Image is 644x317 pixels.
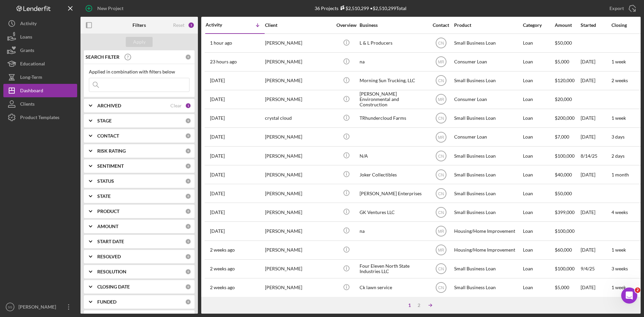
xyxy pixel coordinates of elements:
b: START DATE [97,239,124,244]
b: Filters [132,22,146,28]
b: RESOLVED [97,254,121,259]
div: New Project [97,2,123,15]
b: STATE [97,194,111,199]
a: Loans [3,30,77,44]
b: STAGE [97,118,112,123]
div: na [360,53,427,71]
text: MR [438,248,444,253]
span: $20,000 [555,96,572,102]
div: Small Business Loan [454,34,521,52]
div: Activity [20,17,37,32]
time: 3 days [611,134,625,140]
div: Dashboard [20,84,43,99]
div: Started [581,22,611,28]
div: [PERSON_NAME] [265,53,332,71]
div: [PERSON_NAME] [265,241,332,259]
div: Contact [428,22,453,28]
button: Product Templates [3,111,77,124]
div: Small Business Loan [454,72,521,90]
div: Morning Sun Trucking, LLC [360,72,427,90]
div: Long-Term [20,70,42,86]
button: Grants [3,44,77,57]
div: Housing/Home Improvement [454,241,521,259]
div: [PERSON_NAME] [17,300,60,315]
time: 2025-09-17 15:41 [210,228,225,234]
div: Activity [206,22,235,28]
time: 3 weeks [611,266,628,271]
div: 8/14/25 [581,147,611,165]
div: Loan [523,72,554,90]
span: $200,000 [555,115,575,121]
span: $120,000 [555,77,575,83]
div: Consumer Loan [454,91,521,108]
div: 0 [185,163,191,169]
div: 1 [405,303,414,308]
div: Small Business Loan [454,166,521,183]
b: CLOSING DATE [97,284,130,289]
div: Loan [523,166,554,183]
div: 0 [185,193,191,199]
div: 0 [185,223,191,229]
time: 2025-09-15 16:37 [210,266,235,271]
b: SEARCH FILTER [86,54,119,60]
div: Loans [20,30,32,45]
button: Dashboard [3,84,77,97]
div: Category [523,22,554,28]
text: CN [438,285,444,290]
div: Small Business Loan [454,203,521,221]
div: Loan [523,279,554,297]
div: Small Business Loan [454,260,521,278]
button: Activity [3,17,77,30]
time: 1 month [611,172,629,177]
span: $5,000 [555,59,569,64]
div: 9/4/25 [581,260,611,278]
div: 0 [185,54,191,60]
text: CN [438,116,444,121]
text: CN [438,41,444,46]
b: RESOLUTION [97,269,126,274]
div: [DATE] [581,53,611,71]
text: SS [8,305,12,309]
div: Export [609,2,624,15]
div: Amount [555,22,580,28]
span: $50,000 [555,40,572,46]
div: Housing/Home Improvement [454,222,521,240]
b: CONTACT [97,133,119,139]
time: 1 week [611,284,626,290]
div: Loan [523,222,554,240]
time: 2025-09-16 00:57 [210,247,235,253]
div: [DATE] [581,203,611,221]
div: Consumer Loan [454,53,521,71]
button: New Project [80,2,130,15]
text: CN [438,154,444,158]
button: Long-Term [3,70,77,84]
div: Loan [523,53,554,71]
text: CN [438,78,444,83]
div: Loan [523,91,554,108]
iframe: Intercom live chat [621,287,637,304]
div: 2 [414,303,424,308]
div: na [360,222,427,240]
div: [PERSON_NAME] [265,34,332,52]
div: [PERSON_NAME] [265,279,332,297]
span: $100,000 [555,228,575,234]
div: 1 [185,103,191,109]
time: 2025-09-25 13:01 [210,78,225,83]
time: 2025-09-24 18:21 [210,97,225,102]
b: ARCHIVED [97,103,121,108]
time: 2025-09-19 11:50 [210,153,225,159]
time: 2025-09-17 15:56 [210,210,225,215]
b: PRODUCT [97,209,119,214]
span: $7,000 [555,134,569,140]
button: Apply [126,37,153,47]
text: MR [438,60,444,64]
a: Educational [3,57,77,70]
div: Loan [523,184,554,202]
div: Reset [173,22,184,28]
div: Product Templates [20,111,59,126]
div: Four Eleven North State Industries LLC [360,260,427,278]
div: [PERSON_NAME] Enterprises [360,184,427,202]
